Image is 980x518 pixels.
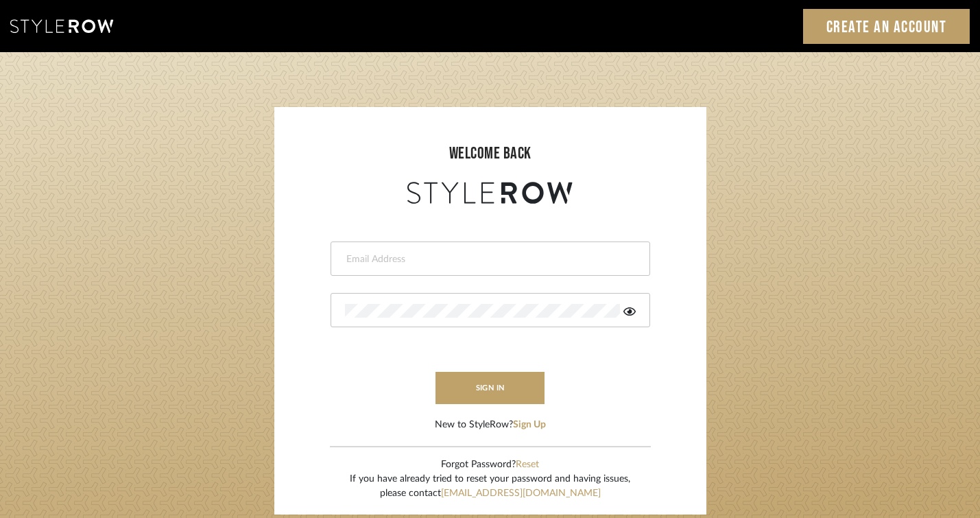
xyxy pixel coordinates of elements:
button: Sign Up [513,418,546,432]
div: welcome back [288,141,693,166]
button: sign in [435,372,545,404]
button: Reset [516,458,539,472]
div: New to StyleRow? [435,418,546,432]
div: If you have already tried to reset your password and having issues, please contact [350,472,630,501]
div: Forgot Password? [350,458,630,472]
a: [EMAIL_ADDRESS][DOMAIN_NAME] [441,488,601,498]
input: Email Address [345,252,632,266]
a: Create an Account [803,9,970,44]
